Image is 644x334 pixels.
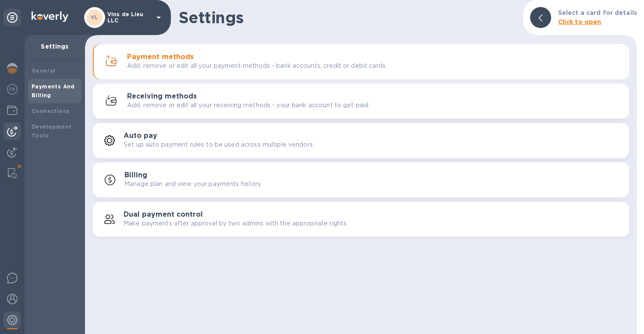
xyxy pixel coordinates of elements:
[7,84,18,95] img: Foreign exchange
[93,123,629,158] button: Auto paySet up auto payment rules to be used across multiple vendors
[93,84,629,119] button: Receiving methodsAdd, remove or edit all your receiving methods - your bank account to get paid.
[124,132,157,140] h3: Auto pay
[127,53,194,61] h3: Payment methods
[127,92,197,101] h3: Receiving methods
[32,108,70,114] b: Connections
[124,219,348,228] p: Make payments after approval by two admins with the appropriate rights.
[127,101,370,110] p: Add, remove or edit all your receiving methods - your bank account to get paid.
[179,8,516,27] h1: Settings
[124,211,203,219] h3: Dual payment control
[93,44,629,79] button: Payment methodsAdd, remove or edit all your payment methods - bank accounts, credit or debit cards.
[124,179,262,189] p: Manage plan and view your payments history.
[32,123,71,139] b: Development Tools
[32,42,78,51] p: Settings
[4,9,21,26] div: Unpin categories
[124,140,313,149] p: Set up auto payment rules to be used across multiple vendors
[32,83,75,98] b: Payments And Billing
[32,11,68,22] img: Logo
[558,18,602,25] b: Click to open
[124,171,147,179] h3: Billing
[558,9,637,16] b: Select a card for details
[107,11,151,24] p: Vins de Lieu LLC
[32,67,56,74] b: General
[127,61,387,70] p: Add, remove or edit all your payment methods - bank accounts, credit or debit cards.
[93,162,629,197] button: BillingManage plan and view your payments history.
[7,105,18,116] img: Wallets
[93,202,629,237] button: Dual payment controlMake payments after approval by two admins with the appropriate rights.
[91,14,99,21] b: VL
